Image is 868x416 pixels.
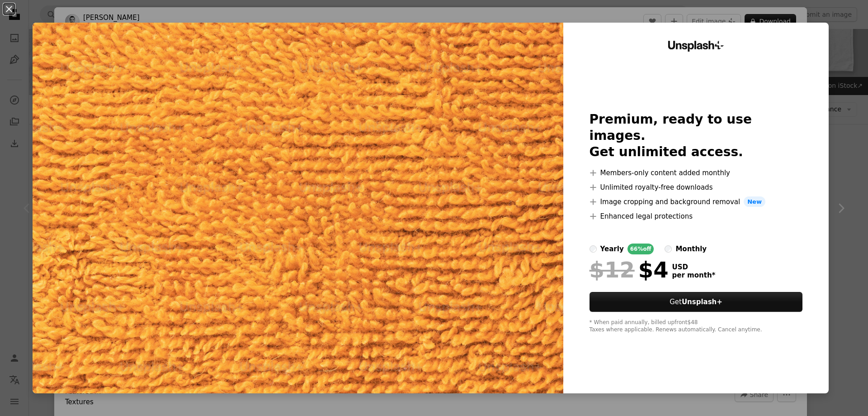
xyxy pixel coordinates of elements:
[665,245,672,253] input: monthly
[590,196,803,207] li: Image cropping and background removal
[590,211,803,222] li: Enhanced legal protections
[600,244,624,254] div: yearly
[744,196,765,207] span: New
[672,271,716,279] span: per month *
[590,245,597,253] input: yearly66%off
[590,258,669,282] div: $4
[590,258,635,282] span: $12
[590,319,803,334] div: * When paid annually, billed upfront $48 Taxes where applicable. Renews automatically. Cancel any...
[682,298,722,306] strong: Unsplash+
[590,167,803,178] li: Members-only content added monthly
[672,263,716,271] span: USD
[627,244,654,254] div: 66% off
[590,182,803,193] li: Unlimited royalty-free downloads
[675,244,707,254] div: monthly
[590,292,803,312] button: GetUnsplash+
[590,111,803,160] h2: Premium, ready to use images. Get unlimited access.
